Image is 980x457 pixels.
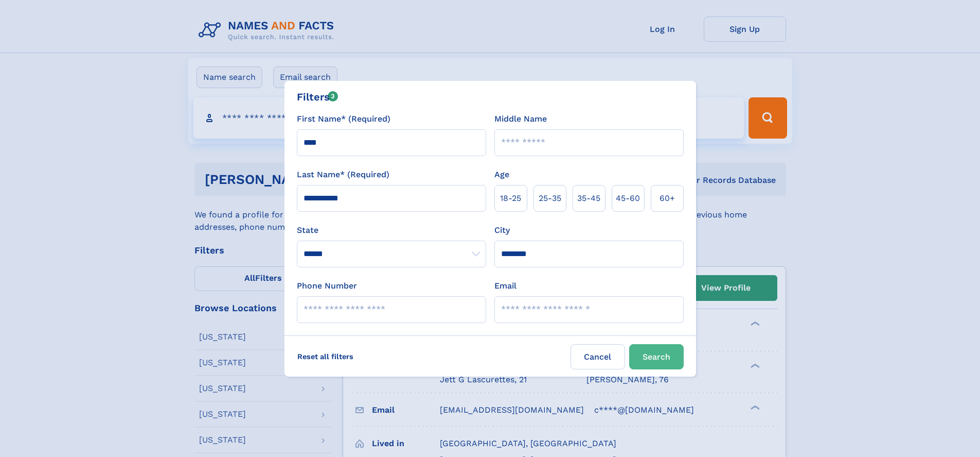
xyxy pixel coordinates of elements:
[494,224,510,236] label: City
[539,192,561,205] span: 25‑35
[500,192,521,205] span: 18‑25
[577,192,600,205] span: 35‑45
[629,344,684,369] button: Search
[297,168,389,181] label: Last Name* (Required)
[291,344,360,369] label: Reset all filters
[297,280,357,292] label: Phone Number
[660,192,675,205] span: 60+
[616,192,640,205] span: 45‑60
[494,280,516,292] label: Email
[297,113,390,125] label: First Name* (Required)
[494,168,509,181] label: Age
[297,89,338,105] div: Filters
[297,224,486,236] label: State
[571,344,625,369] label: Cancel
[494,113,547,125] label: Middle Name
